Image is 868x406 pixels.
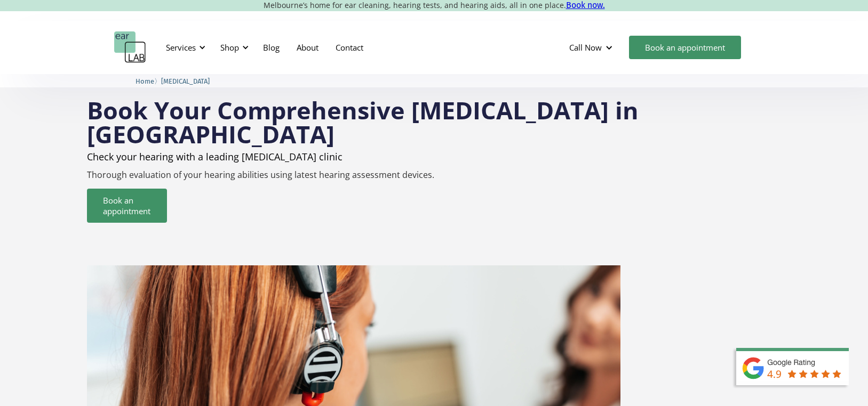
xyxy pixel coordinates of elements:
span: [MEDICAL_DATA] [161,77,210,85]
a: Blog [254,32,288,63]
a: [MEDICAL_DATA] [161,76,210,86]
a: Home [136,76,154,86]
a: Book an appointment [87,189,167,223]
a: home [114,31,146,63]
div: Services [160,31,209,63]
div: Shop [220,42,239,53]
li: 〉 [136,76,161,87]
div: Call Now [569,42,602,53]
a: About [288,32,327,63]
h2: Check your hearing with a leading [MEDICAL_DATA] clinic [87,151,782,162]
a: Contact [327,32,372,63]
span: Home [136,77,154,85]
div: Services [166,42,196,53]
h1: Book Your Comprehensive [MEDICAL_DATA] in [GEOGRAPHIC_DATA] [87,98,782,146]
p: Thorough evaluation of your hearing abilities using latest hearing assessment devices. [87,170,782,180]
a: Book an appointment [629,36,741,59]
div: Call Now [561,31,624,63]
div: Shop [214,31,252,63]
